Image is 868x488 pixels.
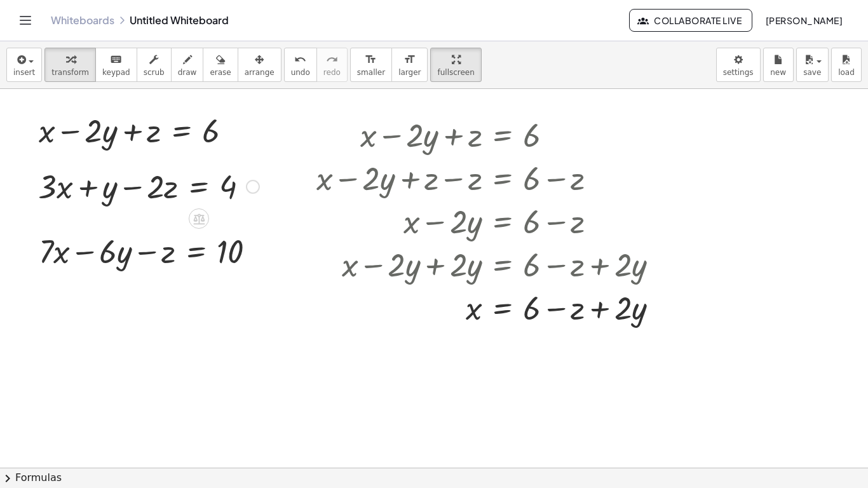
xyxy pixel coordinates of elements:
[294,52,306,67] i: undo
[365,52,377,67] i: format_size
[755,9,853,32] button: [PERSON_NAME]
[203,48,238,82] button: erase
[437,68,474,77] span: fullscreen
[629,9,752,32] button: Collaborate Live
[245,68,275,77] span: arrange
[403,52,416,67] i: format_size
[137,48,172,82] button: scrub
[189,208,209,229] div: Apply the same math to both sides of the equation
[15,10,36,30] button: Toggle navigation
[95,48,137,82] button: keyboardkeypad
[178,68,197,77] span: draw
[6,48,42,82] button: insert
[723,68,754,77] span: settings
[51,68,89,77] span: transform
[51,14,114,27] a: Whiteboards
[102,68,130,77] span: keypad
[716,48,761,82] button: settings
[144,68,165,77] span: scrub
[763,48,794,82] button: new
[210,68,231,77] span: erase
[831,48,862,82] button: load
[110,52,122,67] i: keyboard
[357,68,385,77] span: smaller
[13,68,35,77] span: insert
[291,68,310,77] span: undo
[350,48,392,82] button: format_sizesmaller
[796,48,829,82] button: save
[770,68,786,77] span: new
[391,48,428,82] button: format_sizelarger
[316,48,348,82] button: redoredo
[838,68,855,77] span: load
[44,48,96,82] button: transform
[398,68,421,77] span: larger
[430,48,481,82] button: fullscreen
[171,48,204,82] button: draw
[640,15,742,26] span: Collaborate Live
[284,48,317,82] button: undoundo
[326,52,338,67] i: redo
[803,68,821,77] span: save
[238,48,281,82] button: arrange
[323,68,341,77] span: redo
[765,15,843,26] span: [PERSON_NAME]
